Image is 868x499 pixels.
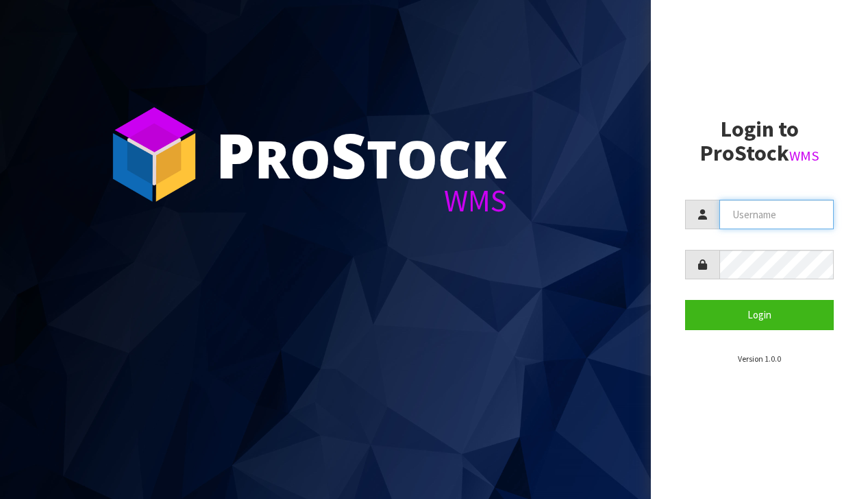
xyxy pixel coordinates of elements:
button: Login [685,300,834,329]
small: Version 1.0.0 [738,353,781,364]
small: WMS [789,147,819,165]
div: ro tock [216,124,507,185]
span: P [216,113,255,196]
input: Username [719,200,834,229]
span: S [331,113,367,196]
h2: Login to ProStock [685,117,834,165]
div: WMS [216,185,507,216]
img: ProStock Cube [103,103,206,206]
